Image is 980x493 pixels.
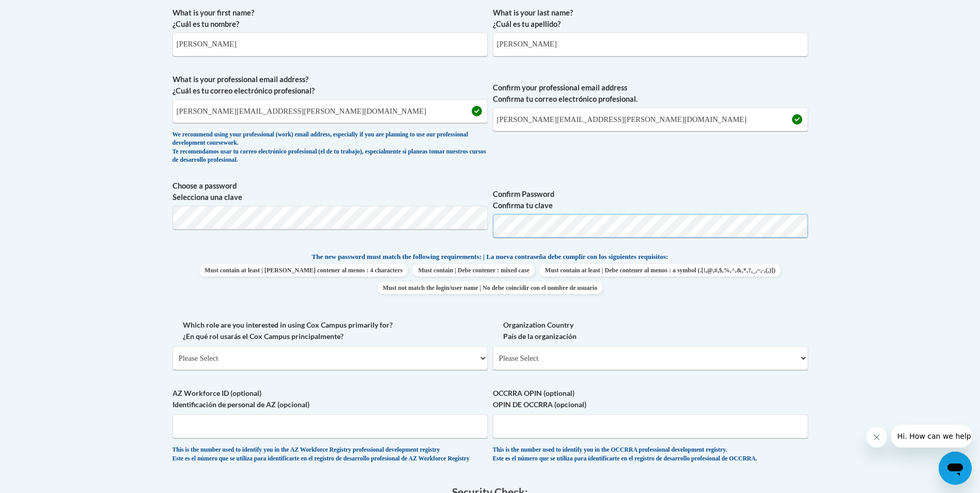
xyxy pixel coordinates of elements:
[866,427,887,448] iframe: Close message
[173,99,488,123] input: Metadata input
[173,33,488,56] input: Metadata input
[173,446,488,463] div: This is the number used to identify you in the AZ Workforce Registry professional development reg...
[891,425,972,448] iframe: Message from company
[378,282,602,294] span: Must not match the login/user name | No debe coincidir con el nombre de usuario
[540,264,781,276] span: Must contain at least | Debe contener al menos : a symbol (.[!,@,#,$,%,^,&,*,?,_,~,-,(,)])
[493,7,808,30] label: What is your last name? ¿Cuál es tu apellido?
[493,319,808,342] label: Organization Country País de la organización
[173,388,488,410] label: AZ Workforce ID (optional) Identificación de personal de AZ (opcional)
[493,33,808,56] input: Metadata input
[173,131,488,165] div: We recommend using your professional (work) email address, especially if you are planning to use ...
[173,180,488,203] label: Choose a password Selecciona una clave
[493,189,808,211] label: Confirm Password Confirma tu clave
[173,74,488,97] label: What is your professional email address? ¿Cuál es tu correo electrónico profesional?
[493,446,808,463] div: This is the number used to identify you in the OCCRRA professional development registry. Este es ...
[173,7,488,30] label: What is your first name? ¿Cuál es tu nombre?
[199,264,408,276] span: Must contain at least | [PERSON_NAME] contener al menos : 4 characters
[493,388,808,410] label: OCCRRA OPIN (optional) OPIN DE OCCRRA (opcional)
[493,82,808,105] label: Confirm your professional email address Confirma tu correo electrónico profesional.
[493,107,808,131] input: Required
[939,452,972,485] iframe: Button to launch messaging window
[413,264,534,276] span: Must contain | Debe contener : mixed case
[6,7,84,16] span: Hi. How can we help?
[312,252,668,261] span: The new password must match the following requirements: | La nueva contraseña debe cumplir con lo...
[173,319,488,342] label: Which role are you interested in using Cox Campus primarily for? ¿En qué rol usarás el Cox Campus...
